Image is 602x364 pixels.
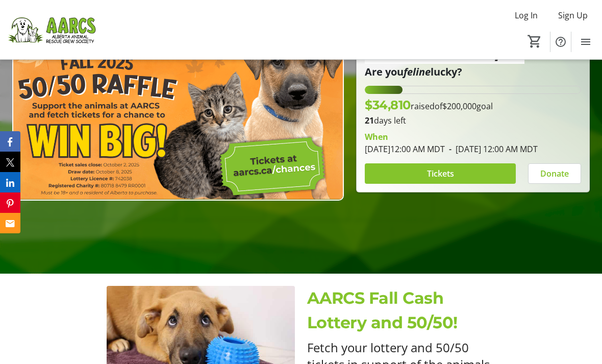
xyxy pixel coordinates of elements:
button: Sign Up [550,7,596,23]
span: Donate [540,167,569,180]
span: $34,810 [365,98,411,112]
img: Campaign CTA Media Photo [12,14,344,201]
span: Log In [515,9,538,21]
div: When [365,131,388,143]
span: [DATE] 12:00 AM MDT [445,143,538,155]
em: feline [404,65,431,79]
span: $200,000 [442,101,476,112]
p: AARCS Fall Cash Lottery and 50/50! [307,286,495,334]
span: Tickets [427,167,454,180]
p: raised of goal [365,96,493,114]
div: 17.405% of fundraising goal reached [365,86,581,94]
span: 21 [365,115,374,126]
button: Menu [575,32,596,52]
button: Donate [528,163,581,184]
span: Sign Up [558,9,588,21]
p: days left [365,114,581,127]
button: Log In [507,7,546,23]
span: [DATE] 12:00 AM MDT [365,143,445,155]
button: Tickets [365,163,516,184]
p: Are you lucky? [365,66,581,78]
button: Help [550,32,571,52]
button: Cart [525,32,544,51]
span: - [445,143,456,155]
img: Alberta Animal Rescue Crew Society's Logo [6,4,97,55]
